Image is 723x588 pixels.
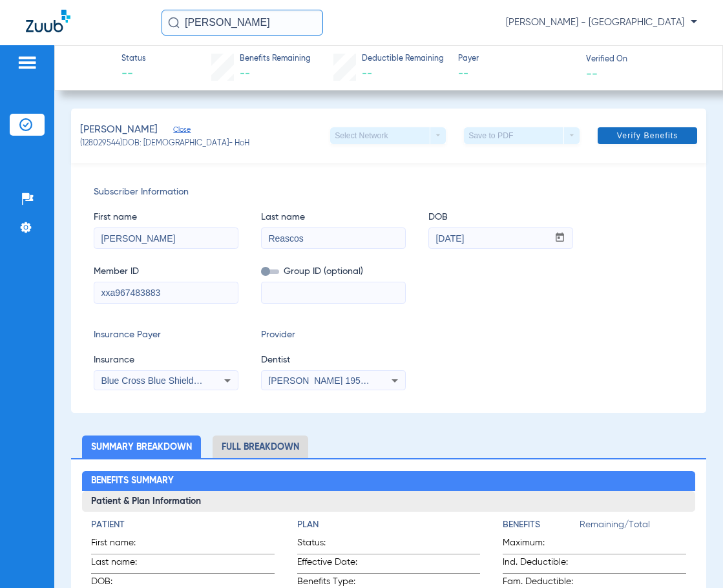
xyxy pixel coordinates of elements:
[80,138,249,150] span: (128029544) DOB: [DEMOGRAPHIC_DATA] - HoH
[82,471,695,492] h2: Benefits Summary
[362,54,444,65] span: Deductible Remaining
[240,54,311,65] span: Benefits Remaining
[362,68,372,79] span: --
[458,54,574,65] span: Payer
[547,228,572,249] button: Open calendar
[94,185,684,199] span: Subscriber Information
[91,556,154,573] span: Last name:
[91,518,274,532] h4: Patient
[26,10,70,32] img: Zuub Logo
[94,211,238,224] span: First name
[617,131,678,141] span: Verify Benefits
[94,328,238,342] span: Insurance Payer
[586,67,598,80] span: --
[173,125,185,138] span: Close
[503,556,580,573] span: Ind. Deductible:
[503,518,580,536] app-breakdown-title: Benefits
[261,353,406,367] span: Dentist
[121,66,146,82] span: --
[598,127,697,144] button: Verify Benefits
[121,54,146,65] span: Status
[17,55,37,70] img: hamburger-icon
[261,328,406,342] span: Provider
[91,536,154,554] span: First name:
[503,518,580,532] h4: Benefits
[261,211,406,224] span: Last name
[506,16,697,29] span: [PERSON_NAME] - [GEOGRAPHIC_DATA]
[458,66,574,82] span: --
[503,536,580,554] span: Maximum:
[586,54,702,66] span: Verified On
[82,491,695,512] h3: Patient & Plan Information
[261,265,406,278] span: Group ID (optional)
[268,375,395,386] span: [PERSON_NAME] 1952141228
[213,436,308,458] li: Full Breakdown
[428,211,573,224] span: DOB
[168,17,180,28] img: Search Icon
[82,436,201,458] li: Summary Breakdown
[94,265,238,278] span: Member ID
[240,68,250,79] span: --
[101,375,258,386] span: Blue Cross Blue Shield Of [US_STATE]
[297,518,480,532] h4: Plan
[162,10,323,36] input: Search for patients
[94,353,238,367] span: Insurance
[580,518,686,536] span: Remaining/Total
[297,536,392,554] span: Status:
[297,556,392,573] span: Effective Date:
[80,122,158,138] span: [PERSON_NAME]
